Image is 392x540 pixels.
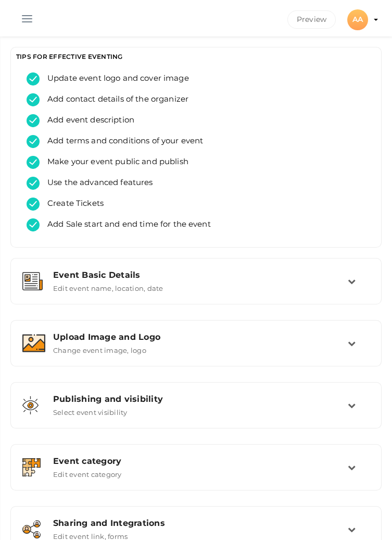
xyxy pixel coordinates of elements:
img: tick-success.svg [27,177,40,190]
span: Publishing and visibility [53,394,163,404]
label: Change event image, logo [53,342,146,354]
label: Edit event name, location, date [53,280,163,292]
img: tick-success.svg [27,93,40,106]
span: Add terms and conditions of your event [40,135,203,148]
h3: TIPS FOR EFFECTIVE EVENTING [16,53,376,60]
button: Preview [287,10,336,29]
img: image.svg [22,334,45,352]
a: Event Basic Details Edit event name, location, date [16,285,376,294]
label: Edit event category [53,466,122,478]
img: tick-success.svg [27,114,40,127]
a: Upload Image and Logo Change event image, logo [16,347,376,357]
span: Use the advanced features [40,177,153,190]
img: tick-success.svg [27,135,40,148]
button: AA [344,8,371,31]
div: Event category [53,456,348,466]
a: Event category Edit event category [16,471,376,481]
img: tick-success.svg [27,72,40,85]
img: shared-vision.svg [22,396,39,414]
img: tick-success.svg [27,218,40,231]
div: Upload Image and Logo [53,332,348,342]
span: Add Sale start and end time for the event [40,218,211,231]
img: tick-success.svg [27,198,40,211]
span: Create Tickets [40,198,104,211]
label: Select event visibility [53,404,128,416]
span: Add event description [40,114,134,127]
span: Add contact details of the organizer [40,93,188,106]
span: Make your event public and publish [40,156,188,169]
div: AA [347,9,368,30]
img: event-details.svg [22,272,43,290]
img: tick-success.svg [27,156,40,169]
profile-pic: AA [347,15,368,24]
span: Update event logo and cover image [40,72,189,85]
div: Sharing and Integrations [53,518,348,528]
img: category.svg [22,458,41,476]
img: sharing.svg [22,520,41,538]
div: Event Basic Details [53,270,348,280]
a: Publishing and visibility Select event visibility [16,409,376,419]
